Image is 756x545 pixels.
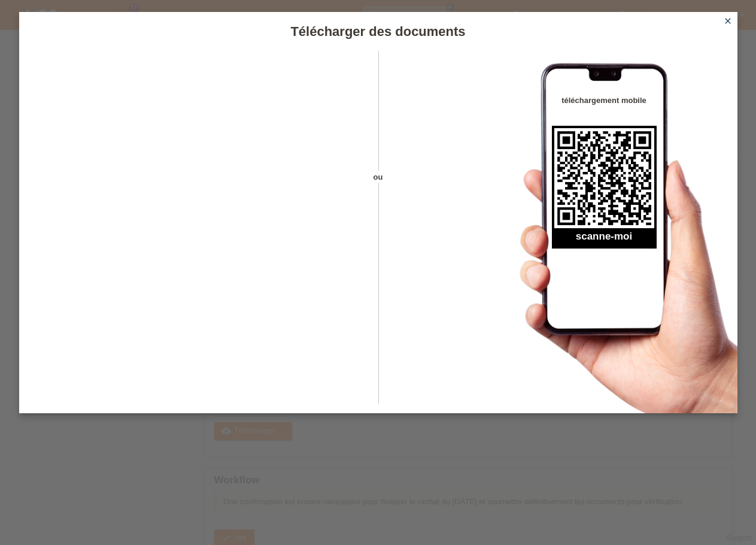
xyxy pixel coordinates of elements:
[357,171,399,183] span: ou
[37,81,357,380] iframe: Upload
[552,231,657,249] h2: scanne-moi
[723,16,733,26] i: close
[19,24,737,39] h1: Télécharger des documents
[552,96,657,105] h4: téléchargement mobile
[720,15,736,29] a: close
